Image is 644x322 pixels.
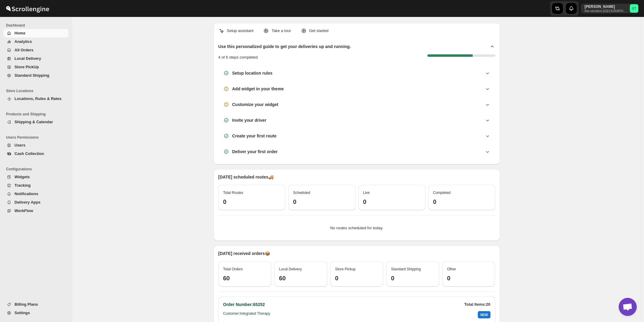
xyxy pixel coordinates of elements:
p: No routes scheduled for today. [223,225,490,231]
button: All Orders [4,46,68,54]
span: Users [14,143,25,147]
span: Total Orders [223,267,243,271]
p: Setup assistant [227,28,254,34]
h3: 0 [335,275,379,282]
span: Analytics [14,39,32,44]
span: Products and Shipping [6,112,69,117]
span: Notifications [14,192,38,196]
div: NEW [478,311,490,318]
h3: 0 [363,198,420,205]
button: Notifications [4,190,68,198]
button: Cash Collection [4,150,68,158]
button: Home [4,29,68,37]
text: ST [632,7,636,10]
span: Local Delivery [14,56,41,61]
h3: Invite your driver [232,117,267,123]
span: Billing Plans [14,302,38,307]
img: ScrollEngine [5,1,50,16]
button: Tracking [4,181,68,190]
span: Locations, Rules & Rates [14,96,62,101]
span: All Orders [14,48,33,52]
h3: Create your first route [232,133,277,139]
span: Configurations [6,167,69,172]
button: Users [4,141,68,150]
span: Settings [14,311,30,315]
p: Get started [309,28,328,34]
span: Scheduled [293,191,310,195]
span: Completed [433,191,451,195]
h3: Add widget in your theme [232,86,284,92]
button: Settings [4,309,68,317]
button: Analytics [4,37,68,46]
button: Billing Plans [4,300,68,309]
button: Widgets [4,173,68,181]
span: Store Pickup [335,267,356,271]
span: Shipping & Calendar [14,120,53,124]
p: [PERSON_NAME] [585,4,627,9]
span: Simcha Trieger [630,4,638,13]
p: the-vendors-[GEOGRAPHIC_DATA] [585,9,627,13]
span: Widgets [14,175,30,179]
button: Delivery Apps [4,198,68,207]
button: WorkFlow [4,207,68,215]
h3: Customize your widget [232,101,278,108]
h3: 0 [391,275,434,282]
span: Total Routes [223,191,243,195]
button: Locations, Rules & Rates [4,95,68,103]
h3: Deliver your first order [232,149,278,155]
h3: 60 [279,275,322,282]
button: Shipping & Calendar [4,118,68,126]
span: Local Delivery [279,267,302,271]
h3: 0 [447,275,490,282]
span: Standard Shipping [391,267,421,271]
span: Standard Shipping [14,73,49,78]
span: Live [363,191,370,195]
p: Take a tour [271,28,291,34]
h2: Use this personalized guide to get your deliveries up and running. [218,43,351,50]
p: 4 of 6 steps completed [218,54,258,60]
p: [DATE] scheduled routes 🚚 [218,174,495,180]
span: Other [447,267,456,271]
p: Total Items: 20 [464,301,490,308]
h2: Order Number: 65252 [223,301,265,308]
span: Tracking [14,183,30,188]
span: Store Locations [6,89,69,93]
h3: 0 [223,198,281,205]
h6: Customer: Integrated Therapy [223,311,271,318]
p: [DATE] received orders 📦 [218,250,495,256]
span: Dashboard [6,23,69,28]
button: User menu [581,4,639,13]
div: Open chat [619,298,637,316]
span: Users Permissions [6,135,69,140]
h3: 0 [293,198,351,205]
span: Home [14,31,25,35]
span: Cash Collection [14,151,44,156]
span: Store PickUp [14,65,39,69]
span: Delivery Apps [14,200,40,204]
span: WorkFlow [14,208,33,213]
h3: Setup location rules [232,70,273,76]
h3: 60 [223,275,267,282]
h3: 0 [433,198,490,205]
